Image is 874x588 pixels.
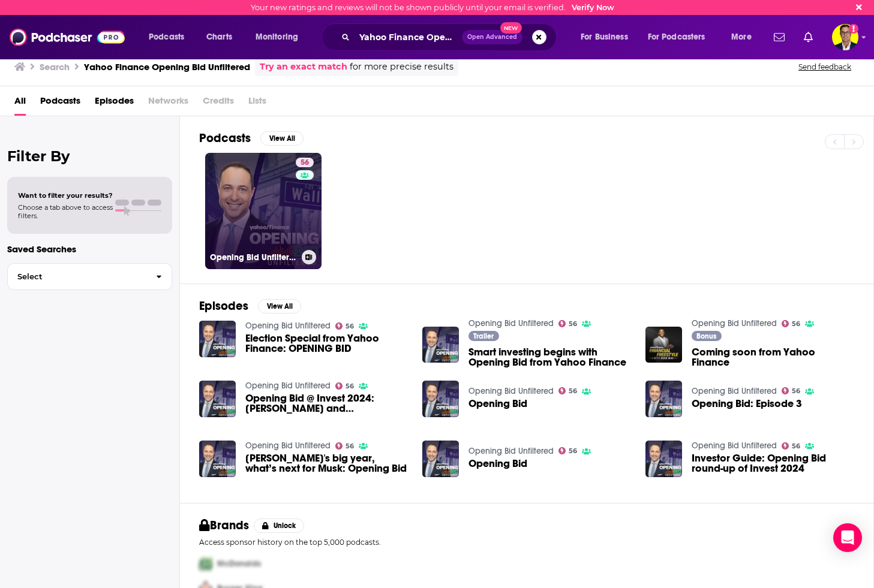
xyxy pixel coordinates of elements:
[258,299,301,313] button: View All
[572,28,643,47] button: open menu
[422,441,459,477] img: Opening Bid
[18,203,113,220] span: Choose a tab above to access filters.
[194,551,217,576] img: First Pro Logo
[199,28,239,47] a: Charts
[206,29,232,46] span: Charts
[199,518,249,533] h2: Brands
[832,24,858,50] img: User Profile
[782,320,801,327] a: 56
[782,387,801,394] a: 56
[500,22,522,34] span: New
[645,441,682,477] img: Investor Guide: Opening Bid round-up of Invest 2024
[782,442,801,450] a: 56
[199,381,236,417] img: Opening Bid @ Invest 2024: Saira Malik and Nela Richardson
[217,559,261,569] span: McDonalds
[640,28,723,47] button: open menu
[7,243,172,255] p: Saved Searches
[569,321,577,327] span: 56
[346,324,354,329] span: 56
[645,327,682,363] img: Coming soon from Yahoo Finance
[849,24,858,34] svg: Email not verified
[199,131,251,146] h2: Podcasts
[40,91,80,116] span: Podcasts
[84,61,250,73] h3: Yahoo Finance Opening Bid Unfiltered
[333,23,568,51] div: Search podcasts, credits, & more...
[245,381,331,391] a: Opening Bid Unfiltered
[199,321,236,357] img: Election Special from Yahoo Finance: OPENING BID
[833,523,862,552] div: Open Intercom Messenger
[692,441,777,451] a: Opening Bid Unfiltered
[18,191,113,200] span: Want to filter your results?
[350,60,453,74] span: for more precise results
[148,91,188,116] span: Networks
[572,3,614,12] a: Verify Now
[692,318,777,328] a: Opening Bid Unfiltered
[462,30,522,44] button: Open AdvancedNew
[692,399,802,409] a: Opening Bid: Episode 3
[792,321,800,327] span: 56
[40,61,70,73] h3: Search
[468,399,527,409] span: Opening Bid
[199,131,304,146] a: PodcastsView All
[692,347,854,367] a: Coming soon from Yahoo Finance
[335,322,355,330] a: 56
[296,158,314,167] a: 56
[199,538,854,547] p: Access sponsor history on the top 5,000 podcasts.
[205,153,322,269] a: 56Opening Bid Unfiltered
[10,26,125,49] img: Podchaser - Follow, Share and Rate Podcasts
[14,91,26,116] a: All
[569,448,577,454] span: 56
[199,298,301,313] a: EpisodesView All
[355,28,462,47] input: Search podcasts, credits, & more...
[245,333,408,354] a: Election Special from Yahoo Finance: OPENING BID
[569,388,577,394] span: 56
[7,263,172,290] button: Select
[335,442,355,450] a: 56
[335,382,355,390] a: 56
[731,29,752,46] span: More
[248,91,266,116] span: Lists
[581,29,628,46] span: For Business
[422,381,459,417] img: Opening Bid
[792,388,800,394] span: 56
[473,333,494,340] span: Trailer
[95,91,134,116] a: Episodes
[692,386,777,396] a: Opening Bid Unfiltered
[245,393,408,414] span: Opening Bid @ Invest 2024: [PERSON_NAME] and [PERSON_NAME]
[199,441,236,477] a: Tesla's big year, what’s next for Musk: Opening Bid
[247,28,314,47] button: open menu
[468,318,554,328] a: Opening Bid Unfiltered
[558,447,578,454] a: 56
[422,327,459,363] img: Smart investing begins with Opening Bid from Yahoo Finance
[832,24,858,50] span: Logged in as BrettLarson
[468,459,527,469] a: Opening Bid
[251,3,614,12] div: Your new ratings and reviews will not be shown publicly until your email is verified.
[346,444,354,449] span: 56
[199,298,248,313] h2: Episodes
[245,453,408,474] a: Tesla's big year, what’s next for Musk: Opening Bid
[203,91,234,116] span: Credits
[140,28,200,47] button: open menu
[769,27,789,47] a: Show notifications dropdown
[254,518,305,533] button: Unlock
[468,347,631,367] a: Smart investing begins with Opening Bid from Yahoo Finance
[692,453,854,474] a: Investor Guide: Opening Bid round-up of Invest 2024
[723,28,767,47] button: open menu
[245,393,408,414] a: Opening Bid @ Invest 2024: Saira Malik and Nela Richardson
[256,29,298,46] span: Monitoring
[467,34,517,40] span: Open Advanced
[648,29,705,46] span: For Podcasters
